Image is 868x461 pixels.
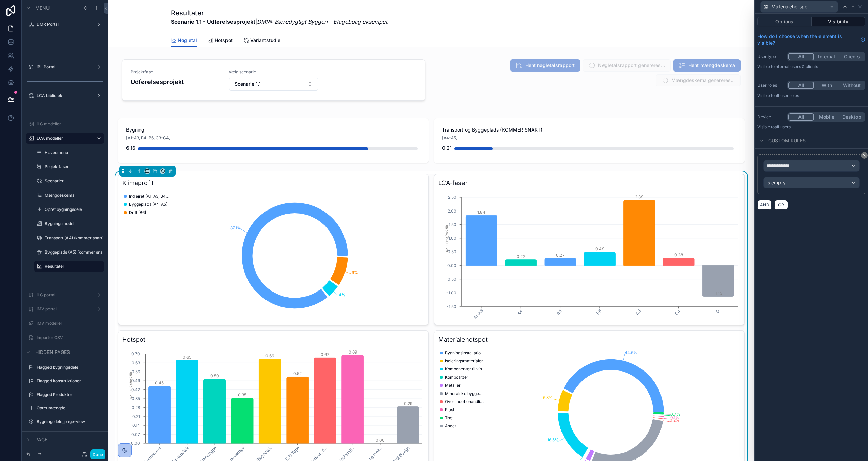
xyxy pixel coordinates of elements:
label: LCA modeller [37,136,91,141]
button: All [788,82,814,89]
tspan: 0.52 [293,371,302,376]
span: Is empty [766,179,786,186]
tspan: C3 [634,308,642,316]
tspan: kg CO2e/m2/år [129,372,133,399]
button: Mobile [814,113,839,121]
label: Scenarier [45,178,100,184]
span: Overfladebehandlinger [445,399,486,404]
span: Menu [35,5,50,12]
tspan: -0.50 [446,277,456,282]
tspan: 0.50 [210,373,219,378]
label: Opret bygningsdele [45,207,100,212]
h3: Materialehotspot [438,335,740,344]
a: Transport (A4) (kommer snart) [45,235,103,241]
span: Andet [445,423,456,429]
button: Materialehotspot [760,1,838,13]
label: iLC portal [37,292,91,298]
span: Byggeplads [A4-A5] [129,202,167,207]
a: Hotspot [208,34,233,48]
p: Visible to [757,93,865,98]
span: How do I choose when the element is visible? [757,33,857,46]
label: Bygningsmodel [45,221,100,226]
button: OR [774,200,788,210]
label: Mængdeskema [45,193,100,198]
a: Flagged Produkter [37,392,100,397]
tspan: 0.49 [595,246,604,252]
tspan: 0.28 [132,405,140,410]
a: How do I choose when the element is visible? [757,33,865,46]
label: Resultater [45,264,100,269]
tspan: 4% [339,292,346,297]
span: Drift [B6] [129,210,146,215]
tspan: 0.66 [265,353,274,358]
label: Device [757,114,785,120]
span: Custom rules [768,137,806,144]
span: all users [775,124,791,129]
span: Komponenter til vinduer og glasfacader [445,366,486,372]
span: Internal users & clients [775,64,818,69]
tspan: 0.00 [131,441,140,446]
button: Desktop [839,113,864,121]
tspan: D [715,308,721,314]
tspan: -1.50 [447,304,456,309]
tspan: 2.00 [448,208,456,214]
button: AND [757,200,772,210]
strong: Scenarie 1.1 - Udførelsesprojekt [171,18,255,25]
h3: Hotspot [122,335,424,344]
tspan: 6.8% [543,395,553,400]
tspan: 0.63 [132,360,140,365]
h1: Resultater [171,8,389,18]
tspan: 0.21 [132,414,140,419]
label: Byggeplads (A5) (kommer snart) [45,249,103,255]
tspan: 1.00 [448,236,456,241]
span: | . [171,18,389,26]
label: Flagged konstruktioner [37,378,100,384]
span: Metaller [445,383,461,388]
span: Bygningsinstallationer [445,350,486,356]
button: Without [839,82,864,89]
label: Opret mængde [37,405,100,411]
label: DMR Portal [37,22,91,27]
tspan: 1.84 [477,209,485,215]
h3: LCA-faser [438,178,740,188]
tspan: 0.45 [155,380,164,385]
tspan: 0.2% [670,418,680,423]
tspan: A1-A3 [472,308,484,320]
div: chart [438,191,740,321]
label: LCA bibliotek [37,93,91,98]
tspan: 0.56 [132,369,140,374]
a: Projektfaser [45,164,100,169]
a: Bygningsdele_page-view [37,419,100,424]
button: Is empty [763,177,860,188]
label: Hovedmenu [45,150,100,155]
tspan: -1.00 [446,290,456,295]
span: Træ [445,415,453,421]
tspan: 0.14 [132,423,140,428]
span: Page [35,436,47,443]
button: Clients [839,53,864,60]
tspan: 0.42 [131,387,140,392]
label: iMV portal [37,306,91,312]
tspan: 0.00 [376,438,385,443]
p: Visible to [757,124,865,130]
a: Nøgletal [171,34,197,47]
span: OR [777,202,786,207]
tspan: 1.50 [449,222,456,227]
tspan: B4 [556,308,563,316]
tspan: 0.65 [183,355,191,360]
button: Internal [814,53,839,60]
label: iBL Portal [37,64,91,70]
tspan: B6 [595,308,603,316]
tspan: 0.1% [670,415,679,420]
tspan: 2.39 [635,194,643,199]
button: All [788,53,814,60]
tspan: 44.6% [625,350,637,355]
span: Hidden pages [35,349,70,356]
